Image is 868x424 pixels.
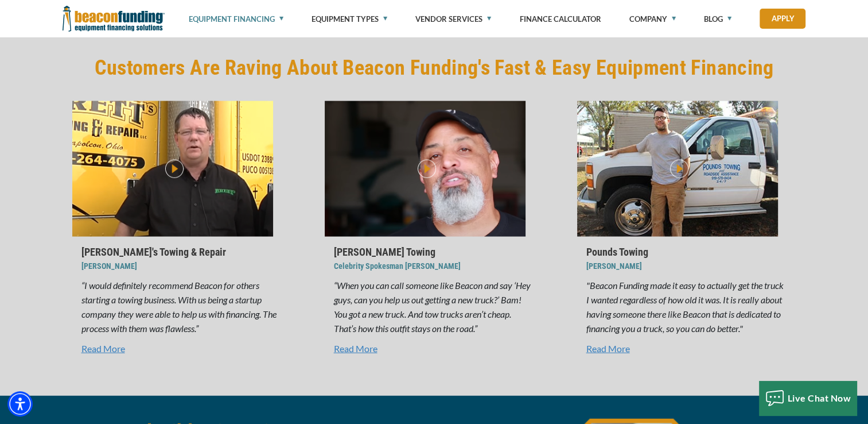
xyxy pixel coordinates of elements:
span: Live Chat Now [788,392,851,403]
em: “I would definitely recommend Beacon for others starting a towing business. With us being a start... [81,280,277,334]
div: Accessibility Menu [7,391,33,417]
p: [PERSON_NAME] [81,259,282,273]
em: “When you can call someone like Beacon and say ‘Hey guys, can you help us out getting a new truck... [334,280,531,334]
img: Pounds Towing tow truck [577,101,778,237]
p: Pounds Towing [586,245,787,259]
img: Play [165,160,184,178]
button: Live Chat Now [759,381,857,415]
img: Allan Benien from Brett's Towing [72,101,273,237]
img: Celebrity Spokesman Lou Santiago for Lebleu's Towing [325,101,526,237]
p: Celebrity Spokesman [PERSON_NAME] [334,259,535,273]
a: ” Read More - open in a new tab [81,342,282,356]
a: " Read More - open in a new tab [586,342,787,356]
h2: Customers Are Raving About Beacon Funding's Fast & Easy Equipment Financing [63,55,806,81]
em: "Beacon Funding made it easy to actually get the truck I wanted regardless of how old it was. It ... [586,280,784,334]
img: Play [670,160,688,178]
p: [PERSON_NAME]'s Towing & Repair [81,245,282,259]
p: [PERSON_NAME] Towing [334,245,535,259]
p: [PERSON_NAME] [586,259,787,273]
a: Apply [760,9,805,29]
img: Play [418,160,436,178]
a: ” Read More - open in a new tab [334,342,535,356]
